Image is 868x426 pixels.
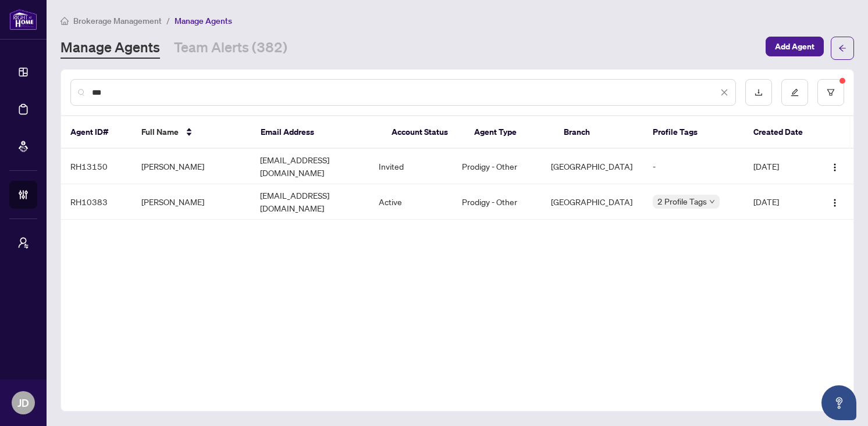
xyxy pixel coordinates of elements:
[709,199,715,205] span: down
[17,237,29,249] span: user-switch
[766,37,824,56] button: Add Agent
[61,184,132,220] td: RH10383
[369,184,453,220] td: Active
[61,149,132,184] td: RH13150
[720,88,728,96] span: close
[61,116,132,149] th: Agent ID#
[817,79,844,106] button: filter
[369,149,453,184] td: Invited
[175,16,232,26] span: Manage Agents
[827,88,835,96] span: filter
[744,149,815,184] td: [DATE]
[73,16,162,26] span: Brokerage Management
[744,184,815,220] td: [DATE]
[643,116,745,149] th: Profile Tags
[657,195,707,208] span: 2 Profile Tags
[141,126,179,138] span: Full Name
[826,157,844,176] button: Logo
[781,79,808,106] button: edit
[9,9,37,30] img: logo
[132,184,251,220] td: [PERSON_NAME]
[453,184,542,220] td: Prodigy - Other
[744,116,816,149] th: Created Date
[382,116,465,149] th: Account Status
[830,163,839,172] img: Logo
[542,149,643,184] td: [GEOGRAPHIC_DATA]
[775,37,814,56] span: Add Agent
[132,149,251,184] td: [PERSON_NAME]
[132,116,251,149] th: Full Name
[542,184,643,220] td: [GEOGRAPHIC_DATA]
[61,17,69,25] span: home
[166,14,170,27] li: /
[61,38,160,59] a: Manage Agents
[745,79,772,106] button: download
[830,198,839,207] img: Logo
[251,116,382,149] th: Email Address
[838,44,846,52] span: arrow-left
[791,88,799,96] span: edit
[755,88,763,96] span: download
[453,149,542,184] td: Prodigy - Other
[174,38,287,59] a: Team Alerts (382)
[251,184,369,220] td: [EMAIL_ADDRESS][DOMAIN_NAME]
[643,149,744,184] td: -
[465,116,554,149] th: Agent Type
[251,149,369,184] td: [EMAIL_ADDRESS][DOMAIN_NAME]
[554,116,643,149] th: Branch
[826,192,844,211] button: Logo
[17,395,29,411] span: JD
[821,385,856,420] button: Open asap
